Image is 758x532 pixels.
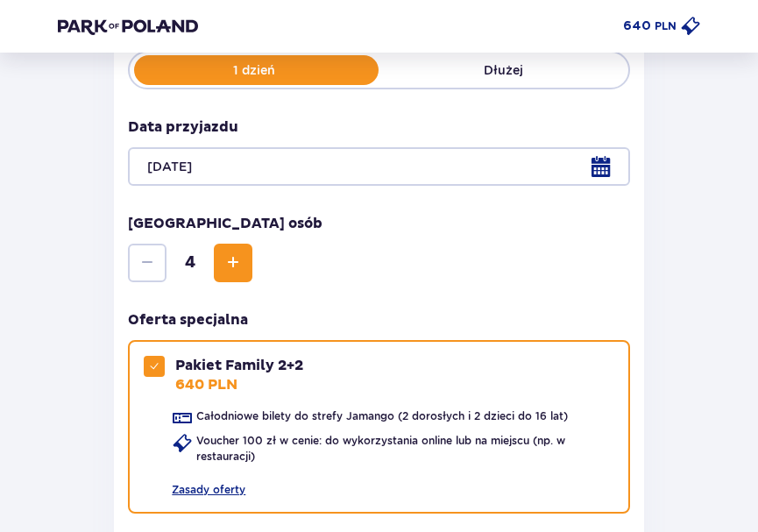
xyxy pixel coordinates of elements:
p: Pakiet Family 2+2 [175,356,303,375]
p: 640 [623,18,651,35]
p: Oferta specjalna [128,310,248,330]
p: Voucher 100 zł w cenie: do wykorzystania online lub na miejscu (np. w restauracji) [196,433,613,465]
p: Całodniowe bilety do strefy Jamango (2 dorosłych i 2 dzieci do 16 lat) [196,408,568,424]
button: Decrease [128,244,166,282]
img: Park of Poland logo [58,18,198,35]
button: Increase [214,244,252,282]
p: 1 dzień [130,61,379,79]
p: PLN [655,18,677,34]
span: 4 [170,252,210,273]
p: Dłużej [379,61,628,79]
p: Data przyjazdu [128,117,238,137]
a: Zasady oferty [172,468,245,498]
p: 640 PLN [175,375,237,394]
p: [GEOGRAPHIC_DATA] osób [128,214,322,233]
